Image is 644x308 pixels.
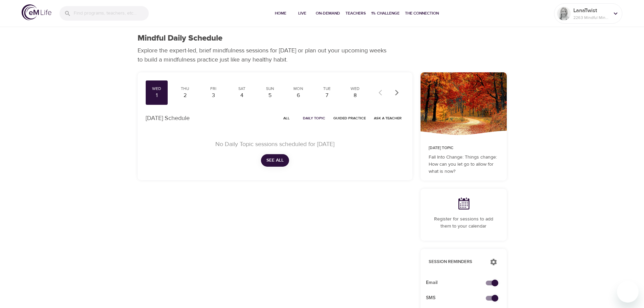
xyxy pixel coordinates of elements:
button: All [276,113,297,123]
img: Remy Sharp [557,7,571,20]
iframe: Button to launch messaging window [617,281,639,303]
div: Thu [176,86,193,92]
span: Ask a Teacher [374,115,402,121]
p: [DATE] Topic [429,145,499,151]
span: On-Demand [316,10,340,17]
button: See All [261,154,289,167]
p: No Daily Topic sessions scheduled for [DATE] [154,140,396,149]
button: Daily Topic [300,113,328,123]
div: Mon [290,86,307,92]
div: 6 [290,92,307,99]
p: [DATE] Schedule [146,114,190,123]
span: All [279,115,295,121]
span: 1% Challenge [371,10,400,17]
span: Live [294,10,310,17]
img: logo [22,4,51,20]
div: 3 [205,92,222,99]
span: Guided Practice [333,115,366,121]
button: Ask a Teacher [371,113,404,123]
div: 8 [347,92,364,99]
h1: Mindful Daily Schedule [138,33,222,43]
span: The Connection [405,10,439,17]
p: Fall Into Change: Things change: How can you let go to allow for what is now? [429,154,499,175]
p: Register for sessions to add them to your calendar [429,216,499,230]
div: 4 [233,92,250,99]
div: Wed [347,86,364,92]
div: Sat [233,86,250,92]
p: Session Reminders [429,259,483,265]
span: See All [266,156,284,165]
span: Daily Topic [303,115,325,121]
div: 1 [148,92,165,99]
div: 5 [262,92,279,99]
p: LanaTwist [573,6,609,15]
span: Teachers [345,10,366,17]
div: 7 [318,92,335,99]
p: 2263 Mindful Minutes [573,15,609,21]
div: 2 [176,92,193,99]
input: Find programs, teachers, etc... [74,6,149,21]
span: Home [272,10,289,17]
div: Wed [148,86,165,92]
button: Guided Practice [331,113,368,123]
div: Tue [318,86,335,92]
p: Explore the expert-led, brief mindfulness sessions for [DATE] or plan out your upcoming weeks to ... [138,46,391,64]
div: Fri [205,86,222,92]
span: Email [426,279,491,286]
div: Sun [262,86,279,92]
span: SMS [426,294,491,302]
